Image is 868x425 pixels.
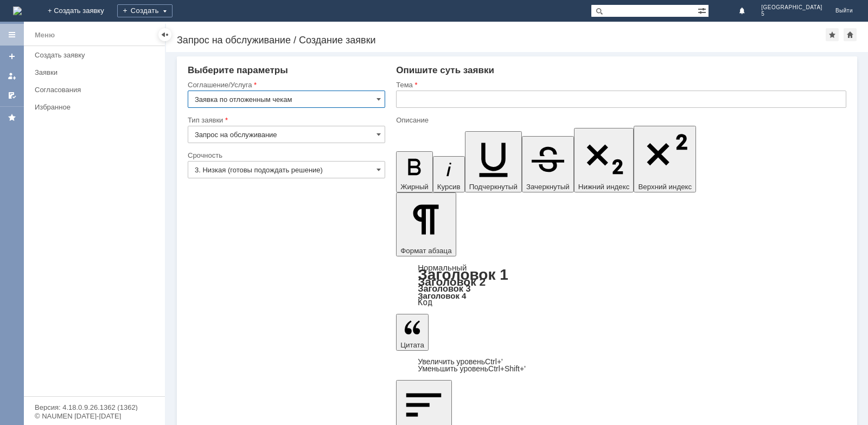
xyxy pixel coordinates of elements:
button: Курсив [433,156,465,192]
span: [GEOGRAPHIC_DATA] [761,4,822,11]
a: Мои заявки [3,67,21,85]
div: Заявки [35,68,158,76]
button: Подчеркнутый [465,131,522,192]
span: 5 [761,11,822,17]
a: Заявки [30,64,163,81]
a: Код [418,298,432,307]
span: Курсив [437,183,461,191]
a: Increase [418,357,503,366]
button: Формат абзаца [396,192,456,256]
span: Ctrl+Shift+' [488,364,526,373]
div: Формат абзаца [396,264,846,306]
div: Цитата [396,358,846,372]
span: Зачеркнутый [526,183,570,191]
a: Создать заявку [30,47,163,63]
span: Подчеркнутый [469,183,518,191]
div: Скрыть меню [158,28,171,41]
a: Decrease [418,364,526,373]
button: Цитата [396,314,429,351]
span: Верхний индекс [638,183,692,191]
a: Перейти на домашнюю страницу [13,7,22,15]
a: Создать заявку [3,48,21,65]
span: Цитата [400,341,424,349]
div: Срочность [188,152,383,159]
div: Создать заявку [35,51,158,59]
a: Заголовок 3 [418,284,470,293]
div: Запрос на обслуживание / Создание заявки [177,35,826,46]
div: Тема [396,81,844,88]
span: Выберите параметры [188,65,288,75]
span: Опишите суть заявки [396,65,494,75]
div: Согласования [35,86,158,94]
div: Сделать домашней страницей [844,28,857,41]
div: Тип заявки [188,117,383,124]
span: Нижний индекс [578,183,630,191]
button: Жирный [396,151,433,192]
button: Зачеркнутый [522,136,574,192]
span: Формат абзаца [400,247,451,255]
button: Верхний индекс [634,126,696,192]
div: Добавить в избранное [826,28,839,41]
div: Создать [117,4,173,17]
a: Заголовок 2 [418,275,486,288]
div: © NAUMEN [DATE]-[DATE] [35,413,154,420]
span: Ctrl+' [485,357,503,366]
a: Нормальный [418,263,467,272]
div: Соглашение/Услуга [188,81,383,88]
a: Мои согласования [3,87,21,104]
div: Описание [396,117,844,124]
a: Заголовок 1 [418,266,508,283]
img: logo [13,7,22,15]
div: Версия: 4.18.0.9.26.1362 (1362) [35,404,154,411]
span: Расширенный поиск [698,5,709,15]
a: Заголовок 4 [418,291,466,300]
span: Жирный [400,183,429,191]
a: Согласования [30,81,163,98]
button: Нижний индекс [574,128,634,192]
div: Меню [35,29,55,42]
div: Избранное [35,103,146,111]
